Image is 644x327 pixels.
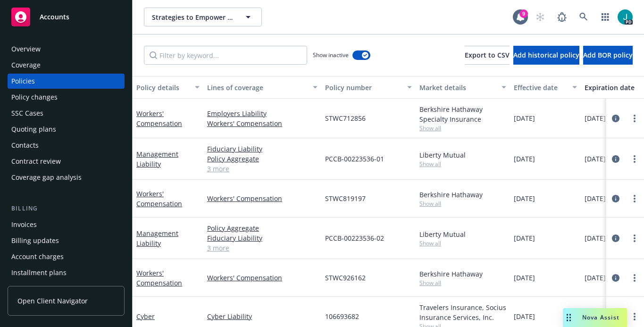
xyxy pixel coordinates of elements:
a: Cyber [136,312,155,321]
div: Installment plans [11,265,67,280]
a: Contract review [8,154,125,169]
a: Policies [8,74,125,89]
a: Accounts [8,4,125,30]
a: more [629,113,640,124]
a: Management Liability [136,150,178,168]
span: 106693682 [325,311,359,321]
a: Fiduciary Liability [207,233,318,243]
div: Billing [8,204,125,213]
button: Lines of coverage [203,76,321,99]
a: Report a Bug [552,8,571,26]
a: Billing updates [8,233,125,248]
span: Nova Assist [582,313,619,321]
span: [DATE] [514,273,535,283]
span: Show all [419,124,506,132]
span: STWC712856 [325,113,366,123]
a: Account charges [8,249,125,264]
span: Show all [419,279,506,287]
span: [DATE] [585,233,606,243]
button: Export to CSV [465,46,510,65]
div: Policy number [325,83,401,92]
a: Management Liability [136,229,178,248]
button: Policy number [321,76,416,99]
div: Market details [419,83,496,92]
a: circleInformation [610,272,621,284]
a: Coverage gap analysis [8,170,125,185]
a: Workers' Compensation [136,268,182,287]
div: Travelers Insurance, Socius Insurance Services, Inc. [419,302,506,322]
div: Coverage [11,58,41,73]
a: Contacts [8,138,125,153]
div: Berkshire Hathaway [419,269,506,279]
button: Add BOR policy [583,46,633,65]
span: Add historical policy [513,50,579,59]
a: Search [574,8,593,26]
div: Liberty Mutual [419,229,506,239]
a: 3 more [207,243,318,253]
a: Workers' Compensation [136,189,182,208]
button: Effective date [510,76,581,99]
span: [DATE] [585,273,606,283]
div: Contacts [11,138,39,153]
span: Strategies to Empower People, Inc. [152,12,234,22]
button: Nova Assist [563,308,627,327]
a: Cyber Liability [207,311,318,321]
a: Workers' Compensation [207,273,318,283]
div: Quoting plans [11,122,56,137]
div: Effective date [514,83,567,92]
span: Add BOR policy [583,50,633,59]
a: Coverage [8,58,125,73]
span: Accounts [40,13,69,21]
a: Policy changes [8,90,125,105]
input: Filter by keyword... [144,46,307,65]
span: STWC926162 [325,273,366,283]
div: Drag to move [563,308,575,327]
span: Show inactive [313,51,349,59]
span: Open Client Navigator [17,296,88,306]
div: 9 [519,9,528,18]
a: Policy Aggregate [207,223,318,233]
span: [DATE] [514,193,535,203]
span: [DATE] [514,311,535,321]
a: Overview [8,42,125,57]
span: Show all [419,200,506,208]
span: [DATE] [585,193,606,203]
div: Berkshire Hathaway Specialty Insurance [419,104,506,124]
a: circleInformation [610,113,621,124]
a: Fiduciary Liability [207,144,318,154]
a: Workers' Compensation [136,109,182,128]
span: [DATE] [514,154,535,164]
a: more [629,233,640,244]
a: Switch app [596,8,615,26]
div: Lines of coverage [207,83,307,92]
a: SSC Cases [8,106,125,121]
a: more [629,153,640,165]
span: STWC819197 [325,193,366,203]
div: Policies [11,74,35,89]
div: Policy details [136,83,189,92]
div: Billing updates [11,233,59,248]
div: Invoices [11,217,37,232]
div: Overview [11,42,41,57]
span: Export to CSV [465,50,510,59]
a: more [629,272,640,284]
div: SSC Cases [11,106,43,121]
a: Installment plans [8,265,125,280]
div: Liberty Mutual [419,150,506,160]
div: Coverage gap analysis [11,170,82,185]
a: 3 more [207,164,318,174]
button: Market details [416,76,510,99]
a: Policy Aggregate [207,154,318,164]
span: PCCB-00223536-02 [325,233,384,243]
span: [DATE] [585,113,606,123]
button: Policy details [133,76,203,99]
div: Policy changes [11,90,58,105]
div: Berkshire Hathaway [419,190,506,200]
span: Show all [419,239,506,247]
span: [DATE] [585,154,606,164]
button: Add historical policy [513,46,579,65]
span: Show all [419,160,506,168]
span: PCCB-00223536-01 [325,154,384,164]
span: [DATE] [514,233,535,243]
a: more [629,311,640,322]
